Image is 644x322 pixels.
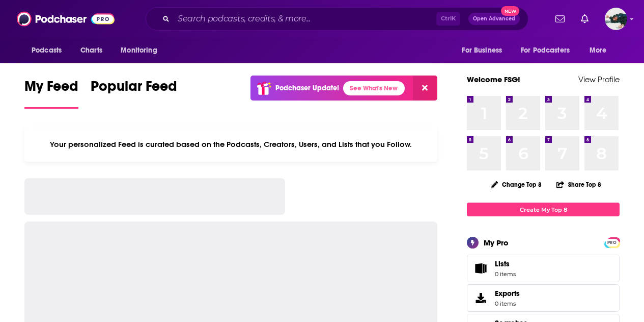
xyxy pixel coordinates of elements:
[577,10,593,28] a: Show notifications dropdown
[80,43,102,58] span: Charts
[484,238,509,247] div: My Pro
[91,78,177,101] span: Popular Feed
[514,41,584,60] button: open menu
[485,178,548,191] button: Change Top 8
[605,8,627,30] span: Logged in as fsg.publicity
[343,81,405,95] a: See What's New
[17,9,115,29] img: Podchaser - Follow, Share and Rate Podcasts
[468,13,520,25] button: Open AdvancedNew
[495,270,516,278] span: 0 items
[495,259,510,268] span: Lists
[462,43,502,58] span: For Business
[495,300,520,307] span: 0 items
[473,16,515,21] span: Open Advanced
[606,238,618,246] a: PRO
[275,84,339,92] p: Podchaser Update!
[91,78,177,109] a: Popular Feed
[582,41,620,60] button: open menu
[521,43,570,58] span: For Podcasters
[551,10,569,28] a: Show notifications dropdown
[495,289,520,298] span: Exports
[32,43,62,58] span: Podcasts
[470,261,491,276] span: Lists
[495,259,516,268] span: Lists
[467,255,620,282] a: Lists
[455,41,515,60] button: open menu
[24,78,78,109] a: My Feed
[467,203,620,216] a: Create My Top 8
[467,284,620,312] a: Exports
[121,43,157,58] span: Monitoring
[436,12,460,26] span: Ctrl K
[146,7,528,31] div: Search podcasts, credits, & more...
[174,11,436,27] input: Search podcasts, credits, & more...
[74,41,108,60] a: Charts
[24,78,78,101] span: My Feed
[24,41,75,60] button: open menu
[501,6,519,16] span: New
[590,43,607,58] span: More
[605,8,627,30] img: User Profile
[578,75,620,84] a: View Profile
[24,127,437,162] div: Your personalized Feed is curated based on the Podcasts, Creators, Users, and Lists that you Follow.
[467,75,520,84] a: Welcome FSG!
[470,291,491,305] span: Exports
[556,175,602,194] button: Share Top 8
[114,41,170,60] button: open menu
[605,8,627,30] button: Show profile menu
